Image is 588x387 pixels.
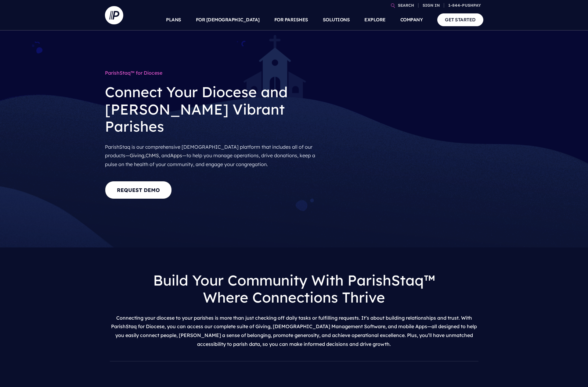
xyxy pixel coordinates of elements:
a: FOR PARISHES [274,9,308,30]
span: Connecting your diocese to your parishes is more than just checking off daily tasks or fulfilling... [111,315,477,347]
h2: Connect Your Diocese and [PERSON_NAME] Vibrant Parishes [105,79,322,140]
a: Giving [130,152,144,158]
a: FOR [DEMOGRAPHIC_DATA] [196,9,260,30]
h1: ParishStaq™ for Diocese [105,67,322,79]
p: ParishStaq is our comprehensive [DEMOGRAPHIC_DATA] platform that includes all of our products— , ... [105,140,322,171]
a: PLANS [166,9,181,30]
a: COMPANY [400,9,423,30]
a: SOLUTIONS [323,9,350,30]
a: REQUEST DEMO [105,181,172,199]
a: GET STARTED [437,13,483,26]
a: ChMS [146,152,159,158]
a: Apps [170,152,182,158]
a: EXPLORE [364,9,386,30]
h2: Build Your Community With ParishStaq™ Where Connections Thrive [110,267,478,311]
